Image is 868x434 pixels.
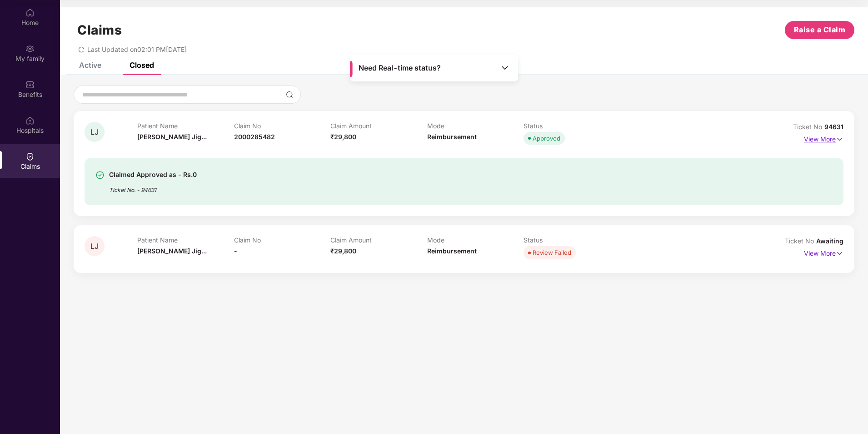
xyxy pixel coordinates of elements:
h1: Claims [77,22,122,38]
img: svg+xml;base64,PHN2ZyBpZD0iQ2xhaW0iIHhtbG5zPSJodHRwOi8vd3d3LnczLm9yZy8yMDAwL3N2ZyIgd2lkdGg9IjIwIi... [25,152,35,161]
p: Status [524,236,620,244]
span: Reimbursement [427,133,477,141]
p: View More [804,132,843,144]
p: Mode [427,236,524,244]
p: Status [524,122,620,130]
span: LJ [90,242,99,250]
p: Mode [427,122,524,130]
span: Ticket No [785,237,816,245]
p: Claim No [234,122,331,130]
span: Awaiting [816,237,843,245]
img: svg+xml;base64,PHN2ZyB4bWxucz0iaHR0cDovL3d3dy53My5vcmcvMjAwMC9zdmciIHdpZHRoPSIxNyIgaGVpZ2h0PSIxNy... [836,248,843,258]
div: Approved [533,134,560,143]
span: ₹29,800 [330,247,356,255]
p: Claim No [234,236,331,244]
span: Last Updated on 02:01 PM[DATE] [87,45,187,53]
span: - [234,247,237,255]
div: Review Failed [533,248,571,257]
p: View More [804,246,843,258]
p: Claim Amount [330,236,427,244]
p: Patient Name [137,236,234,244]
span: Reimbursement [427,247,477,255]
p: Claim Amount [330,122,427,130]
img: svg+xml;base64,PHN2ZyBpZD0iQmVuZWZpdHMiIHhtbG5zPSJodHRwOi8vd3d3LnczLm9yZy8yMDAwL3N2ZyIgd2lkdGg9Ij... [25,80,35,89]
div: Closed [130,61,154,70]
img: svg+xml;base64,PHN2ZyBpZD0iSG9zcGl0YWxzIiB4bWxucz0iaHR0cDovL3d3dy53My5vcmcvMjAwMC9zdmciIHdpZHRoPS... [25,116,35,125]
div: Ticket No. - 94631 [109,180,197,194]
img: svg+xml;base64,PHN2ZyB4bWxucz0iaHR0cDovL3d3dy53My5vcmcvMjAwMC9zdmciIHdpZHRoPSIxNyIgaGVpZ2h0PSIxNy... [836,134,843,144]
span: [PERSON_NAME] Jig... [137,133,207,141]
span: redo [78,45,85,53]
span: LJ [90,128,99,136]
span: 94631 [824,123,843,131]
img: svg+xml;base64,PHN2ZyBpZD0iSG9tZSIgeG1sbnM9Imh0dHA6Ly93d3cudzMub3JnLzIwMDAvc3ZnIiB3aWR0aD0iMjAiIG... [25,8,35,17]
button: Raise a Claim [785,21,854,39]
img: svg+xml;base64,PHN2ZyB3aWR0aD0iMjAiIGhlaWdodD0iMjAiIHZpZXdCb3g9IjAgMCAyMCAyMCIgZmlsbD0ibm9uZSIgeG... [25,44,35,53]
span: ₹29,800 [330,133,356,141]
img: Toggle Icon [500,63,509,72]
span: Raise a Claim [794,24,846,35]
div: Active [79,61,101,70]
img: svg+xml;base64,PHN2ZyBpZD0iU3VjY2Vzcy0zMngzMiIgeG1sbnM9Imh0dHA6Ly93d3cudzMub3JnLzIwMDAvc3ZnIiB3aW... [95,171,105,180]
p: Patient Name [137,122,234,130]
div: Claimed Approved as - Rs.0 [109,169,197,180]
span: 2000285482 [234,133,275,141]
span: [PERSON_NAME] Jig... [137,247,207,255]
img: svg+xml;base64,PHN2ZyBpZD0iU2VhcmNoLTMyeDMyIiB4bWxucz0iaHR0cDovL3d3dy53My5vcmcvMjAwMC9zdmciIHdpZH... [286,91,293,98]
span: Need Real-time status? [359,63,441,73]
span: Ticket No [793,123,824,131]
